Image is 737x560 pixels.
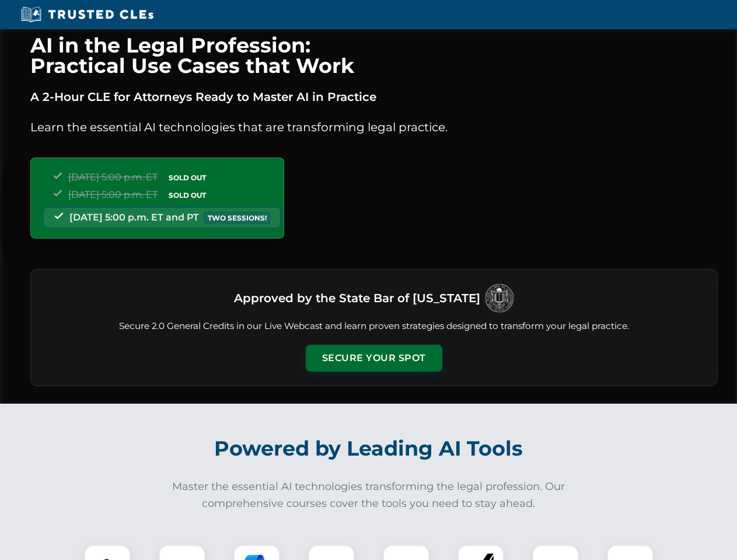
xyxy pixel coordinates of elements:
img: Trusted CLEs [18,6,157,23]
p: A 2-Hour CLE for Attorneys Ready to Master AI in Practice [30,87,718,106]
h1: AI in the Legal Profession: Practical Use Cases that Work [30,35,718,76]
span: [DATE] 5:00 p.m. ET [68,171,158,183]
p: Master the essential AI technologies transforming the legal profession. Our comprehensive courses... [165,478,573,512]
p: Secure 2.0 General Credits in our Live Webcast and learn proven strategies designed to transform ... [45,320,703,333]
span: [DATE] 5:00 p.m. ET [68,189,158,200]
h3: Approved by the State Bar of [US_STATE] [234,288,480,309]
span: SOLD OUT [165,189,210,201]
button: Secure Your Spot [306,345,442,372]
p: Learn the essential AI technologies that are transforming legal practice. [30,118,718,136]
h2: Powered by Leading AI Tools [46,428,692,469]
img: Logo [485,283,514,313]
span: SOLD OUT [165,171,210,184]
